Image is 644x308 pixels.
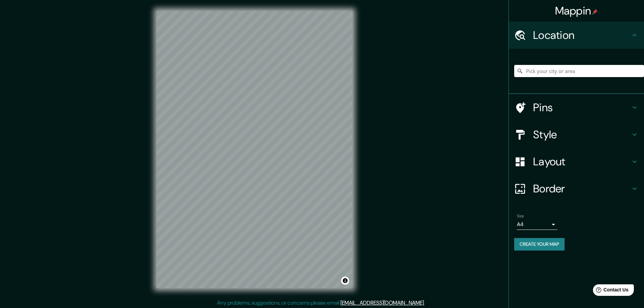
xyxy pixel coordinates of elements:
[517,213,524,219] label: Size
[509,148,644,175] div: Layout
[509,121,644,148] div: Style
[341,277,349,285] button: Toggle attribution
[533,155,630,168] h4: Layout
[514,238,565,251] button: Create your map
[592,9,598,15] img: pin-icon.png
[555,4,598,18] h4: Mappin
[533,182,630,195] h4: Border
[509,175,644,202] div: Border
[217,299,425,307] p: Any problems, suggestions, or concerns please email .
[533,28,630,42] h4: Location
[533,101,630,114] h4: Pins
[426,299,427,307] div: .
[584,282,637,301] iframe: Help widget launcher
[509,94,644,121] div: Pins
[517,219,557,230] div: A4
[157,11,353,288] canvas: Map
[533,128,630,141] h4: Style
[514,65,644,77] input: Pick your city or area
[425,299,426,307] div: .
[509,22,644,49] div: Location
[340,299,424,306] a: [EMAIL_ADDRESS][DOMAIN_NAME]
